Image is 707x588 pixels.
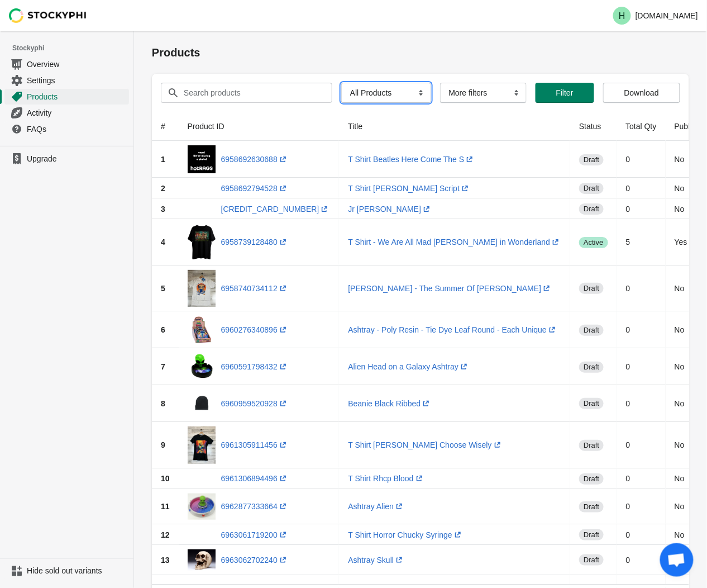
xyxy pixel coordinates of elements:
td: 0 [617,545,666,575]
a: T Shirt Beatles Here Come The S(opens a new window) [348,155,475,164]
a: Products [4,88,129,105]
span: Stockyphi [12,42,133,54]
span: draft [579,362,604,373]
img: Stockyphi [9,8,87,23]
span: draft [579,154,604,165]
span: 10 [161,474,170,483]
span: Activity [27,107,127,118]
a: Ashtray Alien(opens a new window) [348,502,405,511]
a: T Shirt [PERSON_NAME] Choose Wisely(opens a new window) [348,440,503,449]
span: 6 [161,325,165,334]
td: 0 [617,385,666,422]
a: T Shirt Rhcp Blood(opens a new window) [348,474,424,483]
a: 6963061719200(opens a new window) [221,530,289,539]
span: 12 [161,530,170,539]
a: Upgrade [4,151,129,167]
span: FAQs [27,124,127,135]
a: [PERSON_NAME] - The Summer Of [PERSON_NAME](opens a new window) [348,284,552,293]
th: Total Qty [617,112,666,141]
span: 11 [161,502,170,511]
span: 2 [161,184,165,193]
a: T Shirt [PERSON_NAME] Script(opens a new window) [348,184,471,193]
img: 1110990101.jpg [188,494,216,520]
span: 4 [161,238,165,246]
span: Overview [27,59,127,70]
a: 6962877333664(opens a new window) [221,502,289,511]
th: Title [339,112,570,141]
span: draft [579,203,604,215]
span: draft [579,529,604,540]
span: Avatar with initials H [613,7,631,25]
a: Jr [PERSON_NAME](opens a new window) [348,205,432,214]
td: 0 [617,468,666,489]
span: Upgrade [27,153,127,164]
div: Open chat [660,543,694,577]
a: 6960591798432(opens a new window) [221,362,289,371]
a: FAQs [4,121,129,137]
span: draft [579,473,604,485]
span: 3 [161,205,165,214]
img: 500298.png [188,224,216,261]
a: Activity [4,105,129,121]
th: Product ID [179,112,340,141]
span: active [579,237,608,248]
td: 0 [617,348,666,385]
a: Hide sold out variants [4,563,129,579]
span: draft [579,554,604,566]
span: Hide sold out variants [27,566,127,577]
span: draft [579,183,604,194]
img: 501734.jpg [188,549,216,571]
td: 0 [617,422,666,468]
text: H [619,11,625,21]
th: # [152,112,179,141]
a: [CREDIT_CARD_NUMBER](opens a new window) [221,205,331,214]
img: 503899.jpg [188,316,216,344]
span: 8 [161,399,165,408]
a: Overview [4,56,129,72]
a: Ashtray Skull(opens a new window) [348,556,405,565]
span: draft [579,398,604,409]
a: 6961306894496(opens a new window) [221,474,289,483]
th: Status [570,112,617,141]
a: 6958740734112(opens a new window) [221,284,289,293]
td: 0 [617,489,666,525]
span: 1 [161,155,165,164]
a: Alien Head on a Galaxy Ashtray(opens a new window) [348,362,470,371]
td: 0 [617,311,666,348]
td: 0 [617,141,666,178]
a: Settings [4,72,129,88]
span: draft [579,440,604,451]
input: Search products [183,83,312,103]
button: Filter [536,83,594,103]
span: Download [624,88,659,97]
td: 0 [617,178,666,198]
span: Products [27,91,127,102]
img: 502563.jpg [188,353,216,381]
a: 6958692630688(opens a new window) [221,155,289,164]
p: [DOMAIN_NAME] [636,11,698,20]
span: 13 [161,556,170,565]
td: 0 [617,265,666,312]
span: 9 [161,440,165,449]
a: T Shirt Horror Chucky Syringe(opens a new window) [348,530,463,539]
span: 7 [161,362,165,371]
td: 0 [617,198,666,219]
a: Ashtray - Poly Resin - Tie Dye Leaf Round - Each Unique(opens a new window) [348,325,558,334]
span: Settings [27,75,127,86]
span: draft [579,283,604,294]
img: 502747.png [188,390,216,418]
h1: Products [152,45,689,60]
a: Beanie Black Ribbed(opens a new window) [348,399,432,408]
a: T Shirt - We Are All Mad [PERSON_NAME] in Wonderland(opens a new window) [348,238,561,246]
a: 6961305911456(opens a new window) [221,440,289,449]
img: image_34fcfe6c-a03d-4fd4-b16b-d63a27655cdf.jpg [188,426,216,464]
span: draft [579,501,604,513]
span: draft [579,325,604,336]
td: 5 [617,219,666,265]
img: image_de5f00f6-9874-42ea-bcb3-67a83f16a68c.jpg [188,270,216,307]
td: 0 [617,524,666,545]
a: 6958692794528(opens a new window) [221,184,289,193]
a: 6960276340896(opens a new window) [221,325,289,334]
img: missingphoto_7a24dcec-e92d-412d-8321-cee5b0539024.png [188,145,216,173]
button: Download [603,83,680,103]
